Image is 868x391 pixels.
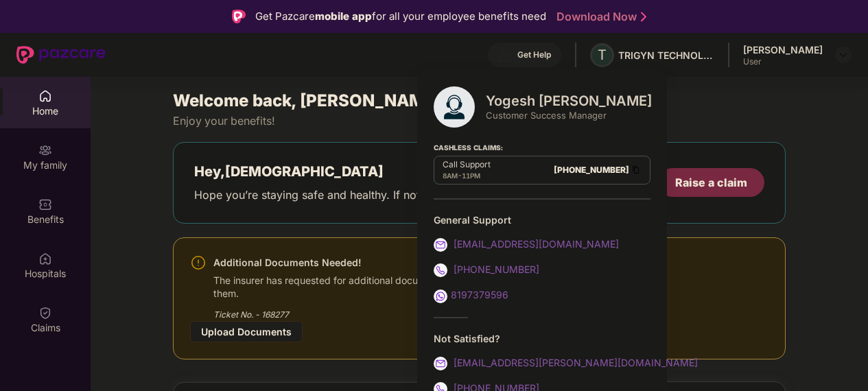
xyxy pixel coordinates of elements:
div: General Support [434,213,650,303]
strong: mobile app [315,10,372,23]
div: Get Help [517,49,551,60]
div: [PERSON_NAME] [743,43,823,56]
img: Logo [232,10,246,23]
div: TRIGYN TECHNOLOGIES LIMITED [618,49,714,62]
span: 8197379596 [451,289,508,300]
a: [EMAIL_ADDRESS][DOMAIN_NAME] [434,238,619,250]
img: svg+xml;base64,PHN2ZyB4bWxucz0iaHR0cDovL3d3dy53My5vcmcvMjAwMC9zdmciIHdpZHRoPSIyMCIgaGVpZ2h0PSIyMC... [434,289,447,303]
img: Stroke [641,10,646,24]
div: - [443,170,491,181]
img: svg+xml;base64,PHN2ZyB3aWR0aD0iMjAiIGhlaWdodD0iMjAiIHZpZXdCb3g9IjAgMCAyMCAyMCIgZmlsbD0ibm9uZSIgeG... [38,143,52,157]
img: svg+xml;base64,PHN2ZyB4bWxucz0iaHR0cDovL3d3dy53My5vcmcvMjAwMC9zdmciIHdpZHRoPSIyMCIgaGVpZ2h0PSIyMC... [434,263,447,277]
img: svg+xml;base64,PHN2ZyB4bWxucz0iaHR0cDovL3d3dy53My5vcmcvMjAwMC9zdmciIHdpZHRoPSIyMCIgaGVpZ2h0PSIyMC... [434,357,447,370]
img: Clipboard Icon [631,164,642,176]
div: The insurer has requested for additional documents. Your claim will remain on hold until you uplo... [213,271,672,300]
img: svg+xml;base64,PHN2ZyBpZD0iV2FybmluZ18tXzI0eDI0IiBkYXRhLW5hbWU9Ildhcm5pbmcgLSAyNHgyNCIgeG1sbnM9Im... [190,254,207,271]
img: svg+xml;base64,PHN2ZyBpZD0iSG9zcGl0YWxzIiB4bWxucz0iaHR0cDovL3d3dy53My5vcmcvMjAwMC9zdmciIHdpZHRoPS... [38,252,52,265]
div: Yogesh [PERSON_NAME] [486,93,652,109]
div: Enjoy your benefits! [173,114,786,128]
div: Additional Documents Needed! [213,254,672,271]
div: General Support [434,213,650,226]
span: [PHONE_NUMBER] [451,263,539,275]
a: [PHONE_NUMBER] [554,165,629,175]
a: 8197379596 [434,289,508,300]
a: [PHONE_NUMBER] [434,263,539,275]
span: 8AM [443,171,458,180]
div: Not Satisfied? [434,332,650,345]
p: Call Support [443,159,491,170]
img: svg+xml;base64,PHN2ZyBpZD0iRHJvcGRvd24tMzJ4MzIiIHhtbG5zPSJodHRwOi8vd3d3LnczLm9yZy8yMDAwL3N2ZyIgd2... [838,49,849,60]
div: Ticket No. - 168277 [213,300,672,321]
div: Upload Documents [190,321,303,342]
div: Raise a claim [675,175,747,190]
img: svg+xml;base64,PHN2ZyBpZD0iSGVscC0zMngzMiIgeG1sbnM9Imh0dHA6Ly93d3cudzMub3JnLzIwMDAvc3ZnIiB3aWR0aD... [498,49,512,63]
img: svg+xml;base64,PHN2ZyBpZD0iQ2xhaW0iIHhtbG5zPSJodHRwOi8vd3d3LnczLm9yZy8yMDAwL3N2ZyIgd2lkdGg9IjIwIi... [38,306,52,320]
span: 11PM [462,171,480,180]
span: T [598,47,607,63]
strong: Cashless Claims: [434,139,503,154]
div: Customer Success Manager [486,109,652,121]
span: Welcome back, [PERSON_NAME]! [173,91,447,110]
div: User [743,56,823,67]
span: [EMAIL_ADDRESS][DOMAIN_NAME] [451,238,619,250]
img: svg+xml;base64,PHN2ZyB4bWxucz0iaHR0cDovL3d3dy53My5vcmcvMjAwMC9zdmciIHdpZHRoPSIyMCIgaGVpZ2h0PSIyMC... [434,238,447,252]
a: [EMAIL_ADDRESS][PERSON_NAME][DOMAIN_NAME] [434,357,698,368]
a: Download Now [556,10,642,24]
div: Get Pazcare for all your employee benefits need [255,8,546,25]
span: [EMAIL_ADDRESS][PERSON_NAME][DOMAIN_NAME] [451,357,698,368]
img: svg+xml;base64,PHN2ZyBpZD0iSG9tZSIgeG1sbnM9Imh0dHA6Ly93d3cudzMub3JnLzIwMDAvc3ZnIiB3aWR0aD0iMjAiIG... [38,89,52,103]
img: svg+xml;base64,PHN2ZyBpZD0iQmVuZWZpdHMiIHhtbG5zPSJodHRwOi8vd3d3LnczLm9yZy8yMDAwL3N2ZyIgd2lkdGg9Ij... [38,198,52,211]
img: New Pazcare Logo [16,46,106,64]
img: svg+xml;base64,PHN2ZyB4bWxucz0iaHR0cDovL3d3dy53My5vcmcvMjAwMC9zdmciIHhtbG5zOnhsaW5rPSJodHRwOi8vd3... [434,86,475,128]
div: Hey, [DEMOGRAPHIC_DATA] [194,163,587,180]
div: Hope you’re staying safe and healthy. If not, no worries. We’re here to help. [194,188,587,202]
